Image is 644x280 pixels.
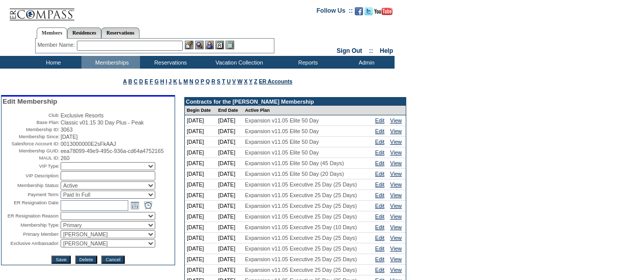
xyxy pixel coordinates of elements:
[185,137,216,147] td: [DATE]
[101,27,139,38] a: Reservations
[243,106,373,115] td: Active Plan
[245,235,357,241] span: Expansion v11.05 Executive 25 Day (25 Days)
[81,56,140,69] td: Memberships
[375,117,384,123] a: Edit
[375,171,384,177] a: Edit
[143,200,154,211] a: Open the time view popup.
[3,171,60,180] td: VIP Description:
[216,126,243,137] td: [DATE]
[390,192,402,198] a: View
[3,191,60,199] td: Payment Term:
[216,158,243,169] td: [DATE]
[390,267,402,273] a: View
[390,224,402,230] a: View
[245,213,357,220] span: Expansion v11.05 Executive 25 Day (25 Days)
[245,128,319,134] span: Expansion v11.05 Elite 50 Day
[216,169,243,179] td: [DATE]
[355,7,363,15] img: Become our fan on Facebook
[67,27,101,38] a: Residences
[217,78,220,84] a: S
[375,245,384,252] a: Edit
[390,235,402,241] a: View
[375,149,384,155] a: Edit
[365,10,373,16] a: Follow us on Twitter
[390,160,402,166] a: View
[375,235,384,241] a: Edit
[195,41,204,49] img: View
[380,47,393,54] a: Help
[254,78,258,84] a: Z
[3,212,60,220] td: ER Resignation Reason:
[245,267,357,273] span: Expansion v11.05 Executive 25 Day (25 Days)
[374,10,393,16] a: Subscribe to our YouTube Channel
[375,181,384,188] a: Edit
[185,41,193,49] img: b_edit.gif
[101,256,124,264] input: Cancel
[3,148,60,154] td: Membership GUID:
[185,190,216,201] td: [DATE]
[185,126,216,137] td: [DATE]
[195,78,199,84] a: O
[317,6,353,18] td: Follow Us ::
[205,41,214,49] img: Impersonate
[211,78,215,84] a: R
[390,203,402,209] a: View
[3,98,57,105] span: Edit Membership
[154,78,158,84] a: G
[216,201,243,211] td: [DATE]
[390,171,402,177] a: View
[61,119,144,126] span: Classic v01.15 30 Day Plus - Peak
[3,134,60,140] td: Membership Since:
[245,171,344,177] span: Expansion v11.05 Elite 50 Day (20 Days)
[129,200,141,211] a: Open the calendar popup.
[23,56,81,69] td: Home
[216,265,243,275] td: [DATE]
[216,179,243,190] td: [DATE]
[3,221,60,229] td: Membership Type:
[216,254,243,265] td: [DATE]
[216,115,243,126] td: [DATE]
[245,203,357,209] span: Expansion v11.05 Executive 25 Day (25 Days)
[216,147,243,158] td: [DATE]
[185,265,216,275] td: [DATE]
[185,169,216,179] td: [DATE]
[61,112,104,118] span: Exclusive Resorts
[216,222,243,233] td: [DATE]
[185,115,216,126] td: [DATE]
[226,41,234,49] img: b_calculator.gif
[245,192,357,198] span: Expansion v11.05 Executive 25 Day (25 Days)
[75,256,97,264] input: Delete
[390,181,402,188] a: View
[375,160,384,166] a: Edit
[3,230,60,238] td: Primary Member:
[185,254,216,265] td: [DATE]
[375,139,384,145] a: Edit
[216,106,243,115] td: End Date
[123,78,127,84] a: A
[185,243,216,254] td: [DATE]
[245,160,344,166] span: Expansion v11.05 Elite 50 Day (45 Days)
[337,47,362,54] a: Sign Out
[185,222,216,233] td: [DATE]
[245,139,319,145] span: Expansion v11.05 Elite 50 Day
[245,149,319,155] span: Expansion v11.05 Elite 50 Day
[173,78,177,84] a: K
[222,78,226,84] a: T
[128,78,132,84] a: B
[237,78,242,84] a: W
[227,78,231,84] a: U
[183,78,188,84] a: M
[185,201,216,211] td: [DATE]
[374,8,393,15] img: Subscribe to our YouTube Channel
[336,56,395,69] td: Admin
[206,78,210,84] a: Q
[140,56,199,69] td: Reservations
[232,78,236,84] a: V
[216,137,243,147] td: [DATE]
[199,56,277,69] td: Vacation Collection
[245,256,357,262] span: Expansion v11.05 Executive 25 Day (25 Days)
[185,179,216,190] td: [DATE]
[216,211,243,222] td: [DATE]
[375,267,384,273] a: Edit
[390,256,402,262] a: View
